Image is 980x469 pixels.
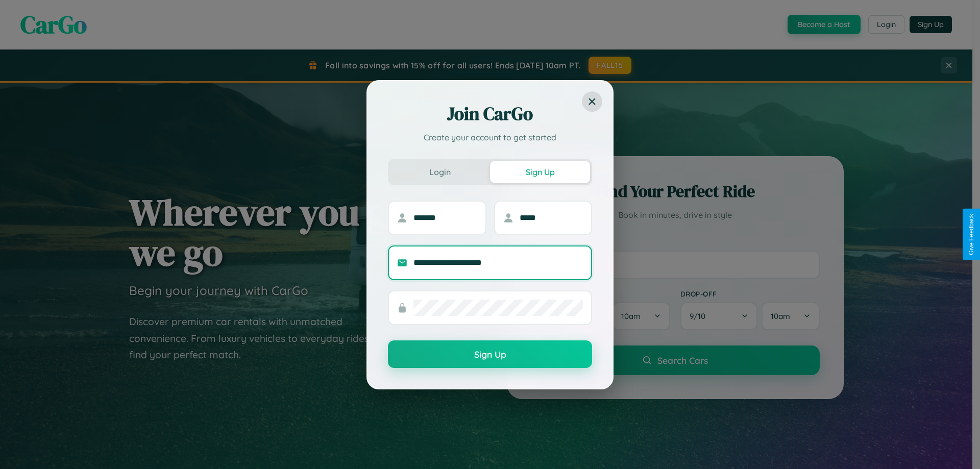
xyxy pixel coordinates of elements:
h2: Join CarGo [388,102,592,126]
button: Sign Up [388,340,592,368]
button: Sign Up [490,161,590,183]
div: Give Feedback [968,214,975,255]
button: Login [390,161,490,183]
p: Create your account to get started [388,131,592,143]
